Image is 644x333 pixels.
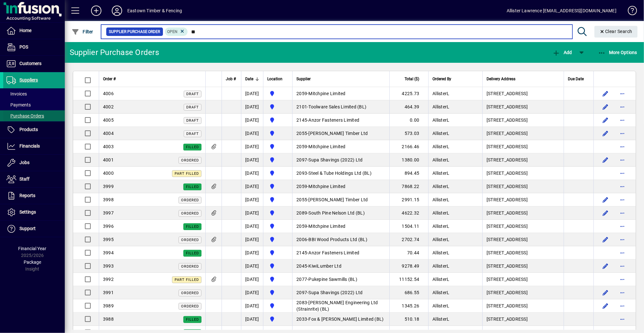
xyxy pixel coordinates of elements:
span: Holyoake St [267,116,288,124]
span: Customers [19,61,41,66]
span: [PERSON_NAME] Timber Ltd [309,197,368,202]
span: Supplier [296,75,311,83]
td: [STREET_ADDRESS] [482,153,564,167]
span: Draft [186,92,199,96]
span: Ordered [181,238,199,242]
span: Holyoake St [267,222,288,230]
span: Draft [186,105,199,109]
td: [DATE] [241,167,263,180]
span: Ordered [181,264,199,269]
td: [STREET_ADDRESS] [482,114,564,127]
span: Draft [186,118,199,123]
span: 4000 [103,171,114,176]
span: Mitchpine Limited [309,91,346,96]
span: 3993 [103,263,114,269]
button: Edit [600,301,611,311]
span: Package [24,260,41,265]
a: Purchase Orders [3,110,65,121]
span: AllisterL [432,277,449,282]
span: Holyoake St [267,183,288,190]
div: Location [267,75,288,83]
span: AllisterL [432,104,449,109]
span: Holyoake St [267,315,288,323]
td: 573.03 [389,127,428,140]
span: Ordered [181,304,199,308]
td: - [292,153,389,167]
span: 2059 [296,144,307,149]
div: Ordered By [432,75,478,83]
span: Settings [19,209,36,215]
a: Staff [3,171,65,187]
span: Holyoake St [267,275,288,283]
span: KiwiLumber Ltd [309,263,342,269]
span: AllisterL [432,250,449,255]
td: [DATE] [241,87,263,100]
span: 2033 [296,316,307,322]
span: Holyoake St [267,236,288,243]
button: More options [617,115,627,125]
div: Eastown Timber & Fencing [127,6,182,16]
td: [DATE] [241,100,263,114]
div: Allister Lawrence [EMAIL_ADDRESS][DOMAIN_NAME] [507,6,616,16]
span: Holyoake St [267,156,288,164]
td: [DATE] [241,260,263,273]
span: Ordered By [432,75,451,83]
td: [DATE] [241,299,263,313]
td: 4225.73 [389,87,428,100]
span: AllisterL [432,197,449,202]
td: [STREET_ADDRESS] [482,299,564,313]
span: Ordered [181,211,199,216]
span: Payments [6,102,31,107]
span: Holyoake St [267,209,288,217]
button: More options [617,261,627,271]
button: More options [617,301,627,311]
span: Date [245,75,253,83]
button: Edit [600,128,611,139]
span: Mitchpine Limited [309,144,346,149]
span: 4003 [103,144,114,149]
span: 3994 [103,250,114,255]
button: Edit [600,194,611,205]
button: More options [617,168,627,178]
a: Support [3,221,65,237]
td: [DATE] [241,206,263,220]
button: More options [617,248,627,258]
span: Ordered [181,291,199,295]
span: 4001 [103,157,114,162]
span: Draft [186,132,199,136]
span: 2101 [296,104,307,109]
mat-chip: Completion Status: Open [165,28,188,36]
td: [DATE] [241,114,263,127]
button: More options [617,234,627,245]
button: More Options [596,47,639,58]
span: Supa Shavings (2022) Ltd [309,290,363,295]
td: 1504.11 [389,220,428,233]
button: More options [617,128,627,139]
button: Profile [107,5,127,17]
td: - [292,193,389,206]
td: - [292,233,389,246]
span: Order # [103,75,116,83]
span: 3997 [103,210,114,216]
span: Holyoake St [267,169,288,177]
a: Customers [3,56,65,72]
span: Mitchpine Limited [309,184,346,189]
span: Supa Shavings (2022) Ltd [309,157,363,162]
button: Add [551,47,573,58]
span: AllisterL [432,224,449,229]
span: Holyoake St [267,129,288,137]
span: Staff [19,176,29,182]
span: Clear Search [600,29,633,34]
a: Knowledge Base [623,1,636,22]
td: - [292,246,389,260]
span: Holyoake St [267,90,288,97]
td: - [292,206,389,220]
button: Edit [600,88,611,99]
td: - [292,140,389,153]
span: 3999 [103,184,114,189]
td: [DATE] [241,220,263,233]
span: AllisterL [432,263,449,269]
div: Date [245,75,259,83]
span: Ordered [181,198,199,202]
span: 2055 [296,197,307,202]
